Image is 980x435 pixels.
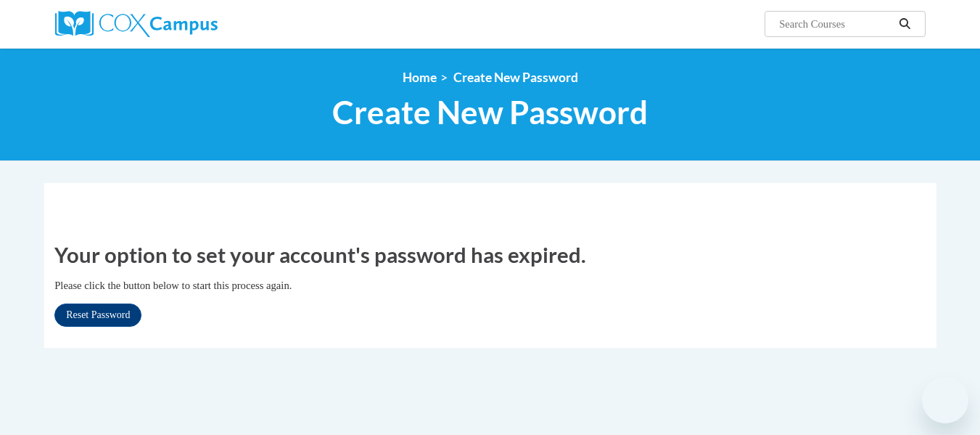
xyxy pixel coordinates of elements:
iframe: Button to launch messaging window [922,377,968,423]
a: Reset Password [54,304,141,327]
button: Search [894,15,915,33]
img: Cox Campus [55,11,218,37]
h1: Your option to set your account's password has expired. [54,240,926,269]
a: Cox Campus [55,11,331,37]
input: Search Courses [778,15,894,33]
span: Create New Password [453,70,578,85]
span: Create New Password [332,93,648,131]
a: Home [403,70,437,85]
p: Please click the button below to start this process again. [54,277,926,293]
